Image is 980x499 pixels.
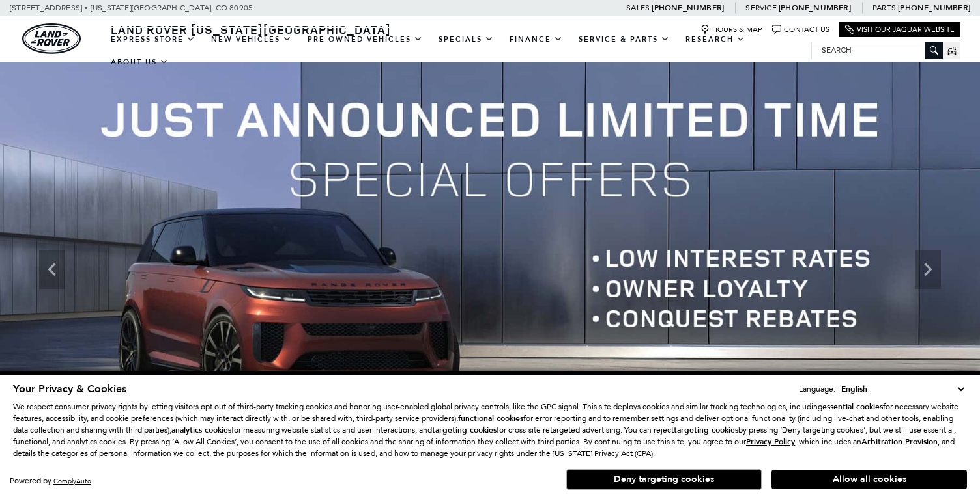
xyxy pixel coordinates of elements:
u: Privacy Policy [746,437,795,447]
a: Land Rover [US_STATE][GEOGRAPHIC_DATA] [103,21,399,37]
a: About Us [103,51,177,74]
strong: Arbitration Provision [861,437,938,447]
select: Language Select [838,383,967,396]
button: Allow all cookies [771,470,967,489]
a: [STREET_ADDRESS] • [US_STATE][GEOGRAPHIC_DATA], CO 80905 [10,3,253,12]
span: Your Privacy & Cookies [13,382,126,396]
strong: targeting cookies [432,425,497,435]
div: Powered by [10,477,91,485]
img: Land Rover [22,23,81,54]
a: Contact Us [772,25,829,34]
a: Privacy Policy [746,437,795,446]
p: We respect consumer privacy rights by letting visitors opt out of third-party tracking cookies an... [13,401,967,459]
a: Research [678,28,753,51]
a: land-rover [22,23,81,54]
span: Sales [626,3,650,12]
a: Visit Our Jaguar Website [845,25,955,34]
strong: analytics cookies [171,425,231,435]
strong: targeting cookies [674,425,738,435]
div: Language: [799,385,835,393]
a: [PHONE_NUMBER] [898,3,970,13]
button: Deny targeting cookies [566,469,762,490]
a: [PHONE_NUMBER] [779,3,851,13]
div: Previous [39,250,65,289]
nav: Main Navigation [103,28,811,74]
strong: functional cookies [458,413,523,424]
a: EXPRESS STORE [103,28,203,51]
a: Pre-Owned Vehicles [300,28,431,51]
a: ComplyAuto [53,477,91,485]
span: Parts [872,3,896,12]
a: Specials [431,28,502,51]
span: Service [745,3,776,12]
a: Hours & Map [700,25,762,34]
a: [PHONE_NUMBER] [652,3,724,13]
strong: essential cookies [822,401,883,412]
div: Next [915,250,941,289]
a: Finance [502,28,571,51]
a: Service & Parts [571,28,678,51]
span: Land Rover [US_STATE][GEOGRAPHIC_DATA] [111,21,391,37]
input: Search [812,42,942,58]
a: New Vehicles [203,28,300,51]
